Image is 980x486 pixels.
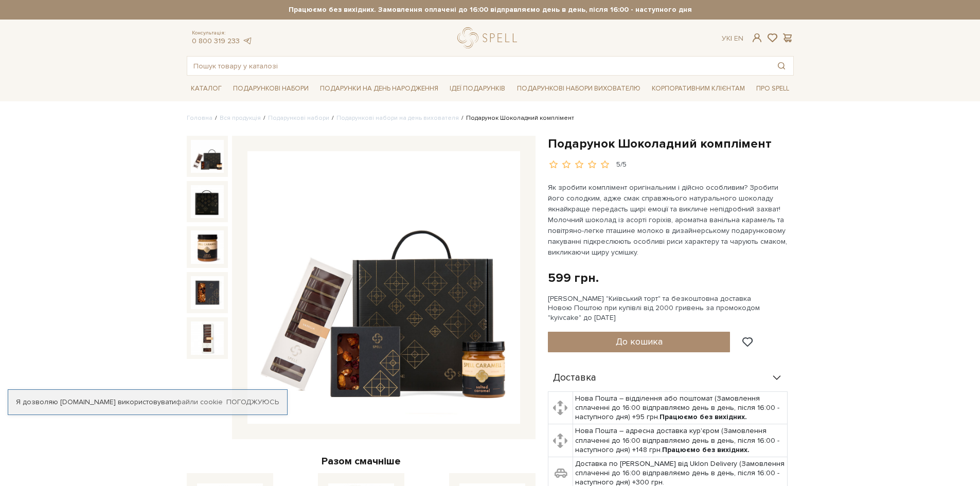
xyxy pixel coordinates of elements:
span: До кошика [616,336,663,347]
a: Подарункові набори [229,81,313,97]
a: Ідеї подарунків [446,81,509,97]
img: Подарунок Шоколадний комплімент [191,140,224,173]
div: Разом смачніше [187,455,536,468]
h1: Подарунок Шоколадний комплімент [548,136,794,152]
span: Доставка [553,373,596,383]
a: logo [457,27,522,48]
b: Працюємо без вихідних. [660,412,747,421]
input: Пошук товару у каталозі [187,57,770,75]
a: Подарункові набори [268,114,329,122]
button: Пошук товару у каталозі [770,57,793,75]
a: Подарункові набори вихователю [513,80,645,97]
a: Подарунки на День народження [316,81,442,97]
a: Подарункові набори на день вихователя [336,114,459,122]
div: Ук [722,34,743,43]
a: Каталог [187,81,226,97]
a: 0 800 319 233 [192,37,240,45]
b: Працюємо без вихідних. [662,445,750,454]
a: Вся продукція [220,114,261,122]
img: Подарунок Шоколадний комплімент [191,321,224,354]
td: Нова Пошта – відділення або поштомат (Замовлення сплаченні до 16:00 відправляємо день в день, піс... [573,391,788,424]
span: | [730,34,732,43]
td: Нова Пошта – адресна доставка кур'єром (Замовлення сплаченні до 16:00 відправляємо день в день, п... [573,424,788,457]
button: До кошика [548,332,730,352]
a: Корпоративним клієнтам [648,80,749,97]
div: Я дозволяю [DOMAIN_NAME] використовувати [8,398,287,407]
span: Консультація: [192,30,253,37]
img: Подарунок Шоколадний комплімент [191,230,224,263]
a: telegram [242,37,253,45]
div: 599 грн. [548,270,599,286]
a: Погоджуюсь [226,398,279,407]
p: Як зробити комплімент оригінальним і дійсно особливим? Зробити його солодким, адже смак справжньо... [548,182,789,258]
img: Подарунок Шоколадний комплімент [191,276,224,309]
li: Подарунок Шоколадний комплімент [459,114,574,123]
strong: Працюємо без вихідних. Замовлення оплачені до 16:00 відправляємо день в день, після 16:00 - насту... [187,5,794,14]
a: файли cookie [176,398,223,406]
div: 5/5 [616,160,627,170]
a: Головна [187,114,212,122]
img: Подарунок Шоколадний комплімент [247,151,520,424]
a: Про Spell [752,81,793,97]
div: [PERSON_NAME] "Київський торт" та безкоштовна доставка Новою Поштою при купівлі від 2000 гривень ... [548,294,794,322]
a: En [734,34,743,43]
img: Подарунок Шоколадний комплімент [191,185,224,218]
